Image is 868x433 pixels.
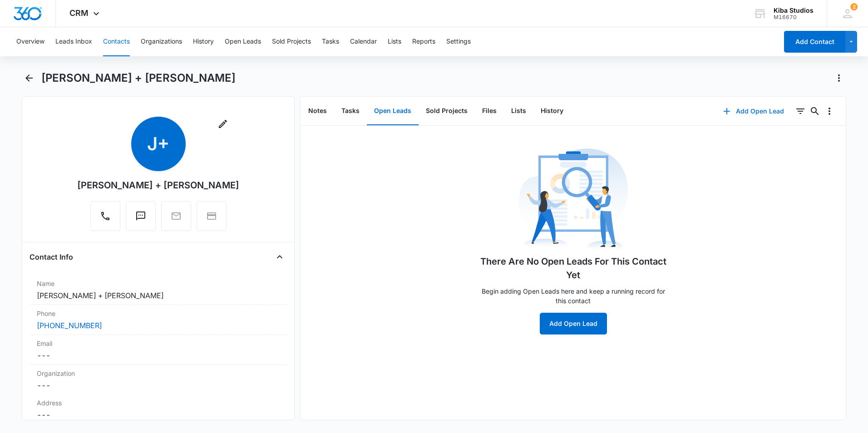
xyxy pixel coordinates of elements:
span: 2 [850,3,858,10]
span: CRM [69,8,89,18]
label: Name [37,279,280,288]
a: [PHONE_NUMBER] [37,320,102,331]
div: account id [774,14,814,20]
button: Leads Inbox [55,27,92,56]
dd: --- [37,380,280,391]
button: History [193,27,214,56]
button: Lists [388,27,401,56]
label: Email [37,339,280,348]
button: Call [90,201,120,231]
button: Calendar [350,27,377,56]
button: Lists [504,97,533,125]
button: Settings [446,27,471,56]
span: J+ [131,117,186,171]
a: Call [90,215,120,223]
button: Notes [301,97,334,125]
label: Organization [37,369,280,378]
h1: [PERSON_NAME] + [PERSON_NAME] [41,71,236,85]
button: Back [22,71,36,85]
a: Text [126,215,156,223]
button: Search... [808,104,822,118]
button: Actions [832,71,846,85]
button: History [533,97,571,125]
button: Sold Projects [272,27,311,56]
button: Add Open Lead [714,100,793,122]
div: Phone[PHONE_NUMBER] [30,305,287,335]
button: Add Open Lead [540,313,607,335]
div: Address--- [30,394,287,424]
button: Add Contact [784,31,845,53]
button: Tasks [322,27,339,56]
button: Reports [412,27,435,56]
button: Tasks [334,97,367,125]
button: Text [126,201,156,231]
dd: --- [37,350,280,361]
dd: [PERSON_NAME] + [PERSON_NAME] [37,290,280,301]
label: Address [37,398,280,408]
h1: There Are No Open Leads For This Contact Yet [478,255,669,282]
button: Filters [793,104,808,118]
div: notifications count [850,3,858,10]
div: Name[PERSON_NAME] + [PERSON_NAME] [30,275,287,305]
div: [PERSON_NAME] + [PERSON_NAME] [77,178,239,192]
div: Organization--- [30,365,287,394]
button: Organizations [141,27,182,56]
h4: Contact Info [30,251,73,262]
img: No Data [519,146,628,255]
button: Sold Projects [419,97,475,125]
label: Phone [37,309,280,318]
button: Open Leads [225,27,261,56]
button: Overflow Menu [822,104,837,118]
div: Email--- [30,335,287,365]
button: Files [475,97,504,125]
dd: --- [37,409,280,420]
div: account name [774,7,814,14]
p: Begin adding Open Leads here and keep a running record for this contact [478,286,669,305]
button: Close [272,250,287,264]
button: Contacts [103,27,130,56]
button: Overview [16,27,44,56]
button: Open Leads [367,97,419,125]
